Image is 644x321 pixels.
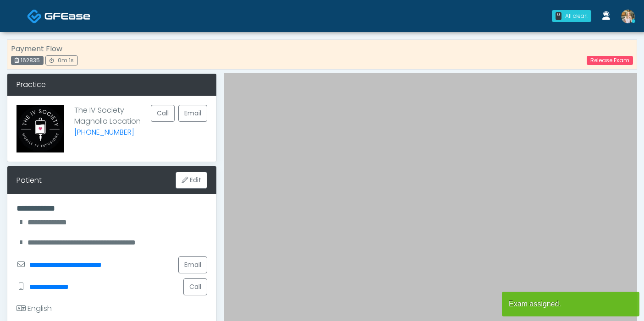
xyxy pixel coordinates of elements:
img: Provider image [17,105,64,152]
article: Exam assigned. [502,292,639,316]
img: Cameron Ellis [621,10,635,23]
div: All clear! [565,12,588,20]
strong: Payment Flow [11,44,62,54]
img: Docovia [27,9,42,24]
a: [PHONE_NUMBER] [74,127,134,137]
div: Practice [7,74,216,96]
a: Email [178,105,207,122]
span: 0m 1s [58,56,74,64]
a: 0 All clear! [546,6,597,26]
div: Patient [17,175,42,186]
img: Docovia [44,11,90,21]
div: English [17,303,52,314]
p: The IV Society Magnolia Location [74,105,141,145]
a: Email [178,256,207,273]
button: Call [183,278,207,295]
a: Release Exam [587,56,633,65]
div: 0 [556,12,561,20]
button: Call [151,105,175,122]
button: Edit [176,172,207,189]
a: Docovia [27,1,90,31]
div: 162835 [11,56,44,65]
